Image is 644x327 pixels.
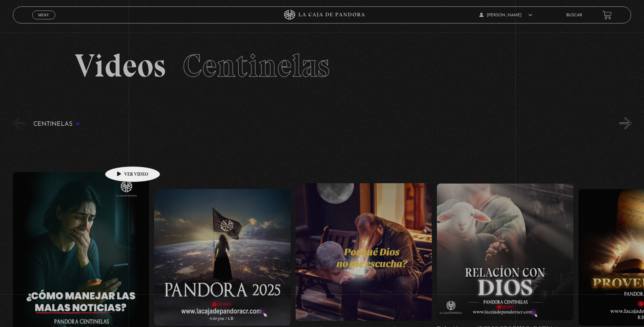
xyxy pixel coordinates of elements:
[13,117,25,129] button: Previous
[38,13,49,17] span: Menu
[479,13,532,17] span: [PERSON_NAME]
[36,19,52,23] span: Cerrar
[620,117,631,129] button: Next
[33,121,80,127] h3: Centinelas
[566,13,582,17] a: Buscar
[183,46,330,85] span: Centinelas
[75,50,569,82] h2: Videos
[603,11,612,20] a: View your shopping cart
